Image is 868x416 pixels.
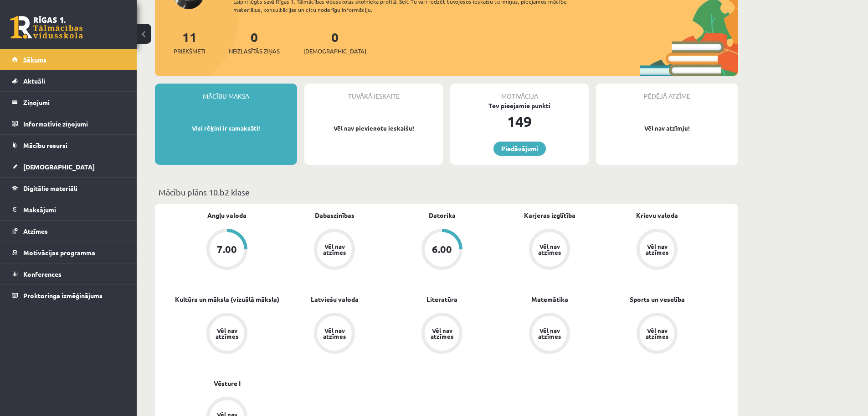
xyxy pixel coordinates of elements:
[12,178,125,199] a: Digitālie materiāli
[12,113,125,134] a: Informatīvie ziņojumi
[309,124,438,133] p: Vēl nav pievienotu ieskaišu!
[281,229,388,272] a: Vēl nav atzīmes
[12,49,125,70] a: Sākums
[603,313,711,356] a: Vēl nav atzīmes
[315,211,354,220] a: Dabaszinības
[173,229,281,272] a: 7.00
[636,211,678,220] a: Krievu valoda
[23,184,77,192] span: Digitālie materiāli
[493,142,546,156] a: Piedāvājumi
[23,227,48,235] span: Atzīmes
[23,55,46,63] span: Sākums
[388,229,496,272] a: 6.00
[10,16,83,39] a: Rīgas 1. Tālmācības vidusskola
[303,47,366,56] span: [DEMOGRAPHIC_DATA]
[450,84,589,101] div: Motivācija
[23,291,103,300] span: Proktoringa izmēģinājums
[12,135,125,156] a: Mācību resursi
[23,141,67,149] span: Mācību resursi
[175,295,279,304] a: Kultūra un māksla (vizuālā māksla)
[217,244,237,254] div: 7.00
[537,243,562,255] div: Vēl nav atzīmes
[23,113,125,134] legend: Informatīvie ziņojumi
[23,163,95,171] span: [DEMOGRAPHIC_DATA]
[12,242,125,263] a: Motivācijas programma
[644,243,670,255] div: Vēl nav atzīmes
[496,313,603,356] a: Vēl nav atzīmes
[12,263,125,284] a: Konferences
[537,327,562,339] div: Vēl nav atzīmes
[322,243,347,255] div: Vēl nav atzīmes
[281,313,388,356] a: Vēl nav atzīmes
[603,229,711,272] a: Vēl nav atzīmes
[429,327,455,339] div: Vēl nav atzīmes
[23,92,125,113] legend: Ziņojumi
[12,285,125,306] a: Proktoringa izmēģinājums
[159,186,734,198] p: Mācību plāns 10.b2 klase
[174,47,205,56] span: Priekšmeti
[229,47,280,56] span: Neizlasītās ziņas
[303,29,366,56] a: 0[DEMOGRAPHIC_DATA]
[601,124,734,133] p: Vēl nav atzīmju!
[174,29,205,56] a: 11Priekšmeti
[12,92,125,113] a: Ziņojumi
[426,295,457,304] a: Literatūra
[23,270,62,278] span: Konferences
[214,327,240,339] div: Vēl nav atzīmes
[155,84,297,101] div: Mācību maksa
[207,211,247,220] a: Angļu valoda
[304,84,443,101] div: Tuvākā ieskaite
[23,199,125,220] legend: Maksājumi
[429,211,456,220] a: Datorika
[630,295,685,304] a: Sports un veselība
[644,327,670,339] div: Vēl nav atzīmes
[311,295,359,304] a: Latviešu valoda
[12,221,125,242] a: Atzīmes
[159,124,293,133] p: Visi rēķini ir samaksāti!
[596,84,738,101] div: Pēdējā atzīme
[432,244,452,254] div: 6.00
[23,248,95,257] span: Motivācijas programma
[214,379,241,388] a: Vēsture I
[496,229,603,272] a: Vēl nav atzīmes
[12,156,125,177] a: [DEMOGRAPHIC_DATA]
[12,70,125,91] a: Aktuāli
[450,101,589,111] div: Tev pieejamie punkti
[173,313,281,356] a: Vēl nav atzīmes
[23,77,45,85] span: Aktuāli
[450,111,589,132] div: 149
[12,199,125,220] a: Maksājumi
[322,327,347,339] div: Vēl nav atzīmes
[531,295,568,304] a: Matemātika
[524,211,575,220] a: Karjeras izglītība
[229,29,280,56] a: 0Neizlasītās ziņas
[388,313,496,356] a: Vēl nav atzīmes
